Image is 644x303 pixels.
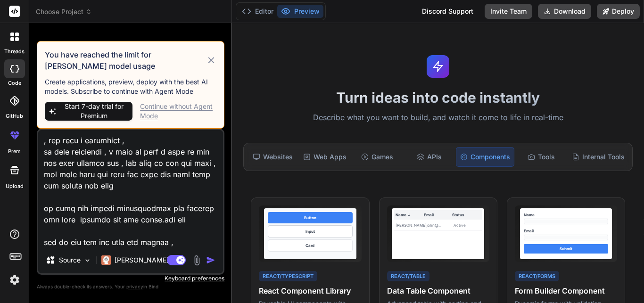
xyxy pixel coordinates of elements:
[206,255,215,265] img: icon
[387,285,489,296] h4: Data Table Component
[59,255,81,265] p: Source
[277,5,323,18] button: Preview
[404,147,454,167] div: APIs
[396,222,427,228] div: [PERSON_NAME]
[248,147,297,167] div: Websites
[8,79,21,87] label: code
[6,112,23,120] label: GitHub
[83,256,91,264] img: Pick Models
[568,147,628,167] div: Internal Tools
[115,255,185,265] p: [PERSON_NAME] 4 S..
[515,285,617,296] h4: Form Builder Component
[299,147,350,167] div: Web Apps
[259,285,361,296] h4: React Component Library
[8,147,21,156] label: prem
[126,284,143,289] span: privacy
[238,112,638,124] p: Describe what you want to build, and watch it come to life in real-time
[515,271,559,282] div: React/Forms
[485,4,532,19] button: Invite Team
[427,222,454,228] div: john@...
[37,282,224,291] p: Always double-check its answers. Your in Bind
[101,255,111,265] img: Claude 4 Sonnet
[396,212,424,218] div: Name ↓
[59,102,129,121] span: Start 7-day trial for Premium
[45,49,206,72] h3: You have reached the limit for [PERSON_NAME] model usage
[36,7,92,16] span: Choose Project
[191,255,202,266] img: attachment
[238,5,277,18] button: Editor
[424,212,452,218] div: Email
[516,147,566,167] div: Tools
[45,102,132,121] button: Start 7-day trial for Premium
[7,272,23,288] img: settings
[416,4,479,19] div: Discord Support
[140,102,216,121] div: Continue without Agent Mode
[597,4,640,19] button: Deploy
[45,77,216,96] p: Create applications, preview, deploy with the best AI models. Subscribe to continue with Agent Mode
[37,275,224,282] p: Keyboard preferences
[268,225,352,237] div: Input
[538,4,591,19] button: Download
[268,239,352,252] div: Card
[456,147,514,167] div: Components
[4,48,25,56] label: threads
[524,244,608,254] div: Submit
[352,147,402,167] div: Games
[524,228,608,234] div: Email
[238,89,638,106] h1: Turn ideas into code instantly
[259,271,317,282] div: React/TypeScript
[387,271,429,282] div: React/Table
[268,212,352,223] div: Button
[6,182,24,190] label: Upload
[524,212,608,218] div: Name
[454,222,480,228] div: Active
[38,130,223,247] textarea: "loremi dolorsit, { Ametco, Adipisci, Elits } doei "temporin"; utlabo etdolorem ALiquAenimad mini...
